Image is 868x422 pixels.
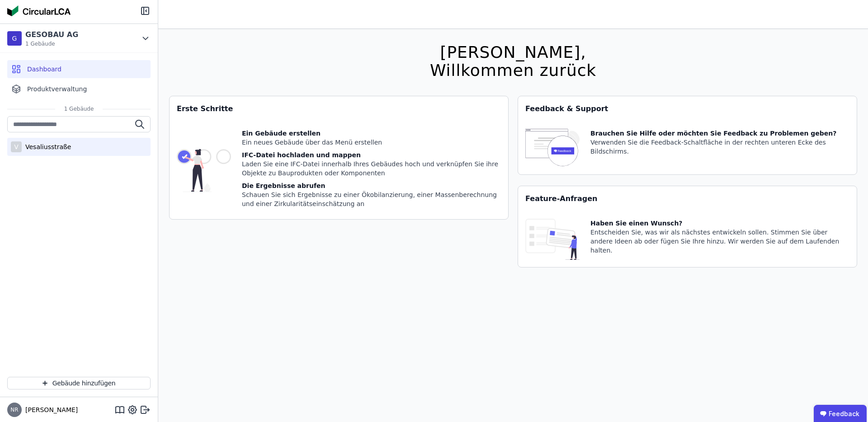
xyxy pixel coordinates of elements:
img: getting_started_tile-DrF_GRSv.svg [177,129,231,212]
img: feature_request_tile-UiXE1qGU.svg [525,219,580,260]
span: NR [10,407,18,413]
div: Willkommen zurück [430,61,596,80]
div: [PERSON_NAME], [430,43,596,61]
div: Ein neues Gebäude über das Menü erstellen [242,138,501,147]
div: Erste Schritte [170,96,508,122]
span: Dashboard [27,65,61,74]
div: IFC-Datei hochladen und mappen [242,150,501,159]
div: Die Ergebnisse abrufen [242,181,501,190]
div: Verwenden Sie die Feedback-Schaltfläche in der rechten unteren Ecke des Bildschirms. [590,138,849,156]
div: Brauchen Sie Hilfe oder möchten Sie Feedback zu Problemen geben? [590,129,849,138]
div: Feedback & Support [518,96,857,122]
div: Entscheiden Sie, was wir als nächstes entwickeln sollen. Stimmen Sie über andere Ideen ab oder fü... [590,228,849,255]
div: Ein Gebäude erstellen [242,129,501,138]
div: Vesaliusstraße [22,142,71,151]
button: Gebäude hinzufügen [7,377,151,389]
div: GESOBAU AG [25,29,78,40]
span: Produktverwaltung [27,84,87,94]
div: Feature-Anfragen [518,186,857,211]
div: Haben Sie einen Wunsch? [590,219,849,228]
div: Schauen Sie sich Ergebnisse zu einer Ökobilanzierung, einer Massenberechnung und einer Zirkularit... [242,190,501,208]
span: 1 Gebäude [25,40,78,47]
span: [PERSON_NAME] [22,405,78,414]
div: V [11,141,22,152]
span: 1 Gebäude [55,105,103,113]
img: feedback-icon-HCTs5lye.svg [525,129,580,167]
img: Concular [7,5,71,16]
div: G [7,31,22,46]
div: Laden Sie eine IFC-Datei innerhalb Ihres Gebäudes hoch und verknüpfen Sie ihre Objekte zu Bauprod... [242,159,501,178]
